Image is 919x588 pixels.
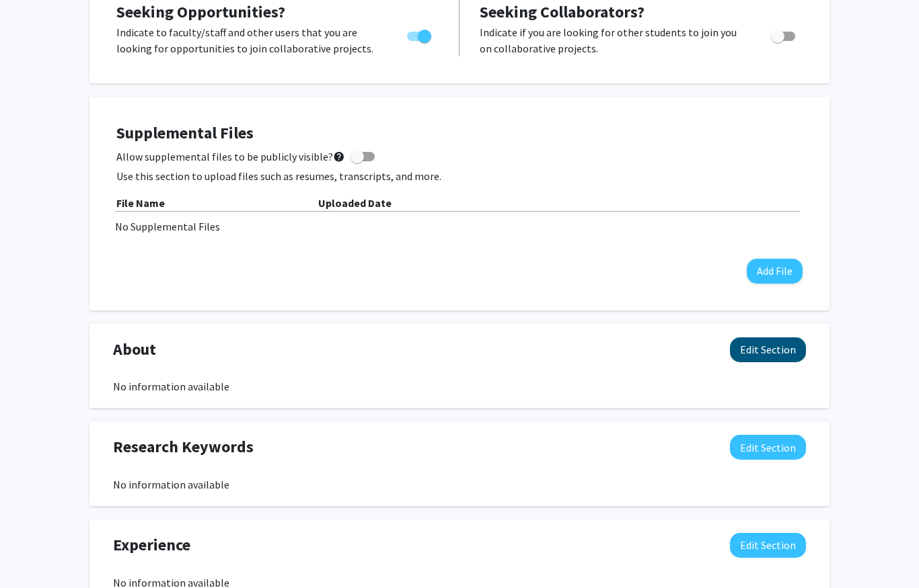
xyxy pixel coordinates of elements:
span: Allow supplemental files to be publicly visible? [116,149,345,165]
button: Edit Research Keywords [730,435,806,460]
div: No information available [113,476,806,493]
span: Research Keywords [113,435,254,459]
mat-icon: help [333,149,345,165]
button: Add File [747,259,803,284]
b: File Name [116,196,165,210]
button: Edit About [730,337,806,362]
span: Experience [113,533,190,557]
button: Edit Experience [730,533,806,558]
span: About [113,337,156,362]
span: Seeking Opportunities? [116,1,285,22]
div: Toggle [766,24,803,44]
p: Indicate to faculty/staff and other users that you are looking for opportunities to join collabor... [116,24,381,56]
div: No Supplemental Files [115,218,804,235]
p: Indicate if you are looking for other students to join you on collaborative projects. [480,24,745,56]
h4: Supplemental Files [116,124,803,143]
div: No information available [113,378,806,394]
b: Uploaded Date [318,196,392,210]
div: Toggle [402,24,439,44]
span: Seeking Collaborators? [480,1,645,22]
iframe: Chat [10,528,57,578]
p: Use this section to upload files such as resumes, transcripts, and more. [116,168,803,184]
